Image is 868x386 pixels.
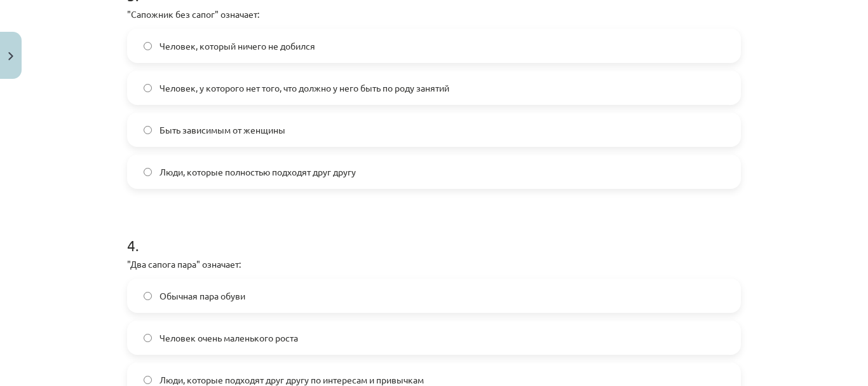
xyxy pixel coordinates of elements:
span: Человек, у которого нет того, что должно у него быть по роду занятий [159,81,449,95]
p: "Два сапога пара" означает: [127,258,741,271]
h1: 4 . [127,214,741,254]
input: Человек, у которого нет того, что должно у него быть по роду занятий [144,84,152,92]
span: Быть зависимым от женщины [159,123,285,137]
input: Человек, который ничего не добился [144,42,152,50]
input: Люди, которые подходят друг другу по интересам и привычкам [144,376,152,384]
span: Человек очень маленького роста [159,331,298,345]
input: Люди, которые полностью подходят друг другу [144,168,152,176]
span: Люди, которые полностью подходят друг другу [159,165,356,179]
span: Обычная пара обуви [159,289,245,303]
span: Человек, который ничего не добился [159,39,315,53]
input: Быть зависимым от женщины [144,126,152,134]
input: Человек очень маленького роста [144,334,152,342]
input: Обычная пара обуви [144,292,152,300]
img: icon-close-lesson-0947bae3869378f0d4975bcd49f059093ad1ed9edebbc8119c70593378902aed.svg [8,52,13,60]
p: "Сапожник без сапог" означает: [127,8,741,21]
